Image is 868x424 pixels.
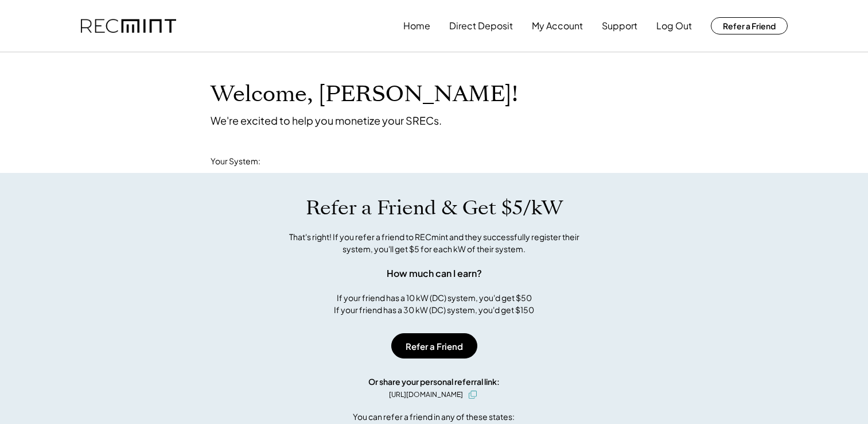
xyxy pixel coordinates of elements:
[368,376,500,388] div: Or share your personal referral link:
[387,267,482,280] div: How much can I earn?
[306,196,563,220] h1: Refer a Friend & Get $5/kW
[711,17,788,34] button: Refer a Friend
[602,14,637,37] button: Support
[211,81,518,108] h1: Welcome, [PERSON_NAME]!
[449,14,513,37] button: Direct Deposit
[277,231,592,255] div: That's right! If you refer a friend to RECmint and they successfully register their system, you'l...
[656,14,692,37] button: Log Out
[466,388,480,402] button: click to copy
[391,333,477,359] button: Refer a Friend
[403,14,430,37] button: Home
[81,19,176,33] img: recmint-logotype%403x.png
[211,114,442,127] div: We're excited to help you monetize your SRECs.
[211,156,260,167] div: Your System:
[389,390,463,400] div: [URL][DOMAIN_NAME]
[334,292,534,316] div: If your friend has a 10 kW (DC) system, you'd get $50 If your friend has a 30 kW (DC) system, you...
[532,14,583,37] button: My Account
